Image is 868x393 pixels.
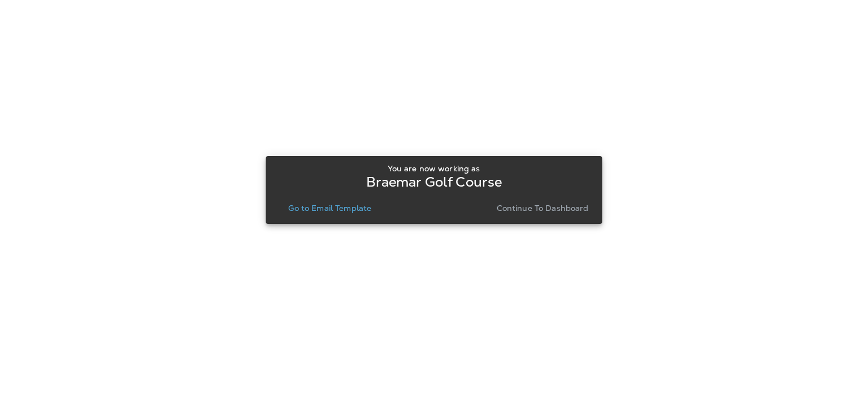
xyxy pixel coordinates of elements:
[284,200,376,216] button: Go to Email Template
[288,204,371,213] p: Go to Email Template
[492,200,593,216] button: Continue to Dashboard
[388,164,480,173] p: You are now working as
[497,204,589,213] p: Continue to Dashboard
[366,178,502,187] p: Braemar Golf Course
